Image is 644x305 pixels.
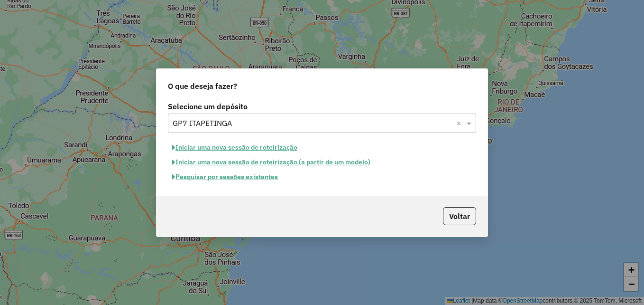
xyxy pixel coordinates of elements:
label: Selecione um depósito [168,101,476,112]
button: Iniciar uma nova sessão de roteirização [168,140,302,155]
button: Pesquisar por sessões existentes [168,170,282,184]
span: Clear all [456,117,464,129]
button: Iniciar uma nova sessão de roteirização (a partir de um modelo) [168,155,375,170]
button: Voltar [443,207,476,225]
span: O que deseja fazer? [168,80,237,92]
